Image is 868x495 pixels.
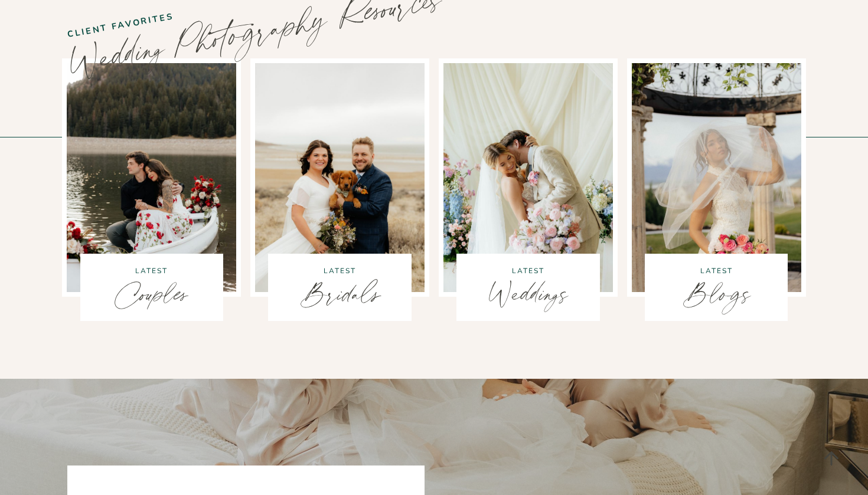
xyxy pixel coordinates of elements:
[468,265,588,276] p: Latest
[812,439,850,477] a: Scroll to top
[682,269,751,317] a: Blogs
[280,265,399,276] p: Latest
[62,58,241,297] img: couple sitting in a canoe with red flowers at Tibble Fork Reservoir
[488,269,569,317] a: Weddings
[92,265,211,276] p: latest
[299,269,381,317] a: Bridals
[250,58,429,297] img: bride and groom with their puppy at antelope island
[115,269,188,317] a: Couples
[657,265,776,276] p: Latest
[627,58,806,297] img: bride under her veil with pink bouquet at Talon's Cove
[439,58,618,297] img: groom kissing brides cheek sa she hold her bouquet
